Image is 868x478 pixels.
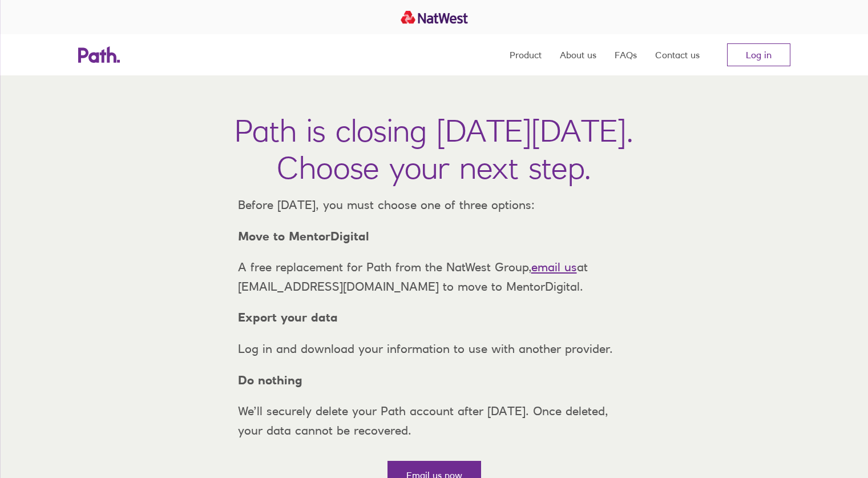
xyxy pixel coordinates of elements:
p: Log in and download your information to use with another provider. [229,339,640,359]
a: Product [510,34,542,75]
a: email us [531,260,577,274]
a: Contact us [655,34,700,75]
a: About us [560,34,596,75]
p: We’ll securely delete your Path account after [DATE]. Once deleted, your data cannot be recovered. [229,401,640,440]
strong: Export your data [238,310,338,324]
p: A free replacement for Path from the NatWest Group, at [EMAIL_ADDRESS][DOMAIN_NAME] to move to Me... [229,258,640,296]
a: FAQs [615,34,637,75]
strong: Move to MentorDigital [238,229,369,243]
h1: Path is closing [DATE][DATE]. Choose your next step. [235,112,633,186]
p: Before [DATE], you must choose one of three options: [229,195,640,215]
strong: Do nothing [238,373,302,387]
a: Log in [727,43,790,66]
